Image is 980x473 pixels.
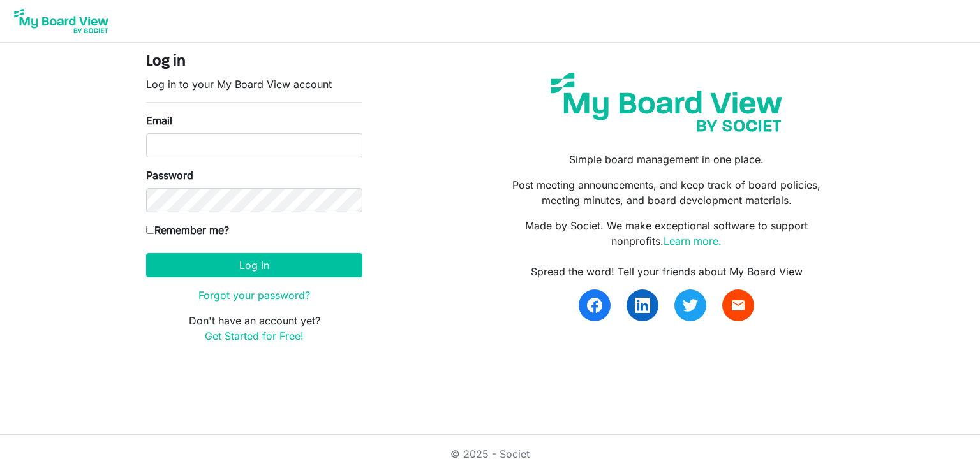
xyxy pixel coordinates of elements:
label: Email [146,113,172,128]
a: email [722,289,754,321]
img: facebook.svg [587,298,602,313]
label: Remember me? [146,222,229,238]
span: email [731,298,746,313]
img: my-board-view-societ.svg [541,63,792,142]
a: Get Started for Free! [205,330,304,342]
div: Spread the word! Tell your friends about My Board View [500,264,834,279]
a: © 2025 - Societ [450,448,530,460]
a: Forgot your password? [198,289,310,302]
p: Post meeting announcements, and keep track of board policies, meeting minutes, and board developm... [500,177,834,208]
a: Learn more. [664,235,722,247]
img: linkedin.svg [635,298,650,313]
input: Remember me? [146,226,154,234]
img: My Board View Logo [10,5,112,37]
label: Password [146,168,193,183]
p: Simple board management in one place. [500,152,834,167]
p: Don't have an account yet? [146,313,362,344]
p: Made by Societ. We make exceptional software to support nonprofits. [500,218,834,249]
p: Log in to your My Board View account [146,76,362,92]
button: Log in [146,253,362,277]
img: twitter.svg [683,298,698,313]
h4: Log in [146,53,362,71]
